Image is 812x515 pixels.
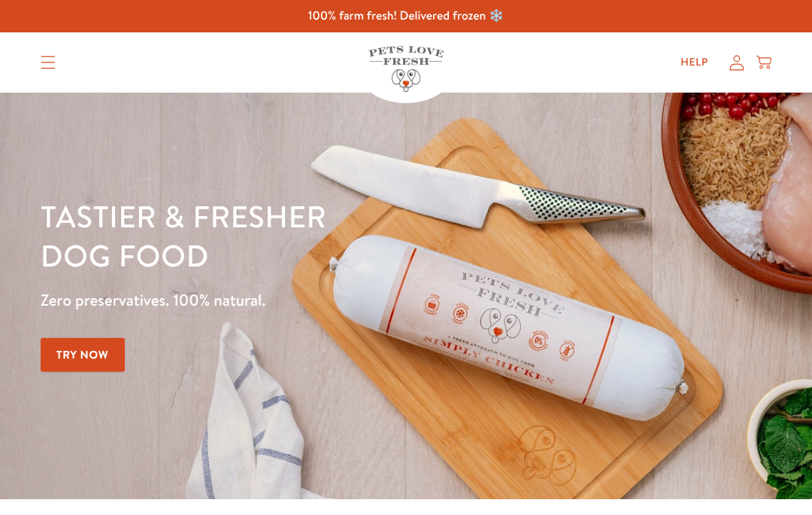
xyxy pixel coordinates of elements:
a: Help [668,47,720,78]
summary: Translation missing: en.sections.header.menu [29,44,68,81]
img: Pets Love Fresh [368,46,444,92]
a: Try Now [41,338,125,372]
h1: Tastier & fresher dog food [41,197,528,275]
p: Zero preservatives. 100% natural. [41,287,528,314]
